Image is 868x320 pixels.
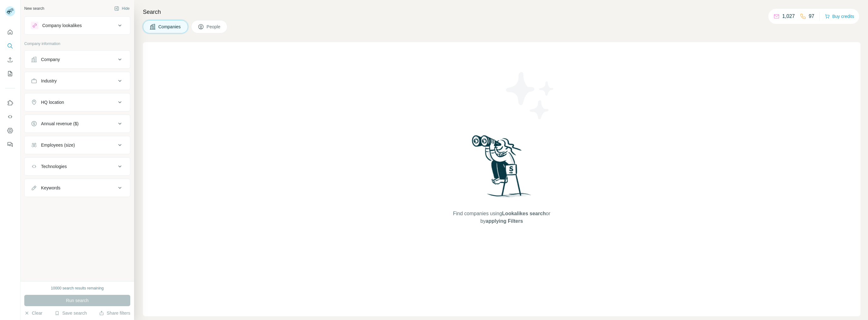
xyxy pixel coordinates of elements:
[41,121,79,127] div: Annual revenue ($)
[5,111,15,122] button: Use Surfe API
[55,310,87,316] button: Save search
[25,180,130,195] button: Keywords
[5,68,15,79] button: My lists
[42,22,82,29] div: Company lookalikes
[5,125,15,136] button: Dashboard
[25,116,130,131] button: Annual revenue ($)
[25,52,130,67] button: Company
[25,73,130,88] button: Industry
[502,67,559,124] img: Surfe Illustration - Stars
[5,40,15,52] button: Search
[825,12,854,21] button: Buy credits
[25,159,130,174] button: Technologies
[207,24,221,30] span: People
[24,6,44,11] div: New search
[158,24,181,30] span: Companies
[809,13,814,20] p: 97
[782,13,795,20] p: 1,027
[41,56,60,63] div: Company
[502,211,546,216] span: Lookalikes search
[41,163,67,170] div: Technologies
[143,8,860,16] h4: Search
[41,142,75,148] div: Employees (size)
[5,97,15,109] button: Use Surfe on LinkedIn
[41,185,60,191] div: Keywords
[469,133,535,204] img: Surfe Illustration - Woman searching with binoculars
[25,138,130,153] button: Employees (size)
[25,95,130,110] button: HQ location
[5,139,15,150] button: Feedback
[486,218,523,224] span: applying Filters
[5,26,15,38] button: Quick start
[41,99,64,105] div: HQ location
[24,310,42,316] button: Clear
[24,41,130,47] p: Company information
[5,54,15,65] button: Enrich CSV
[41,78,57,84] div: Industry
[51,285,103,291] div: 10000 search results remaining
[451,210,552,225] span: Find companies using or by
[25,18,130,33] button: Company lookalikes
[99,310,130,316] button: Share filters
[110,4,134,13] button: Hide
